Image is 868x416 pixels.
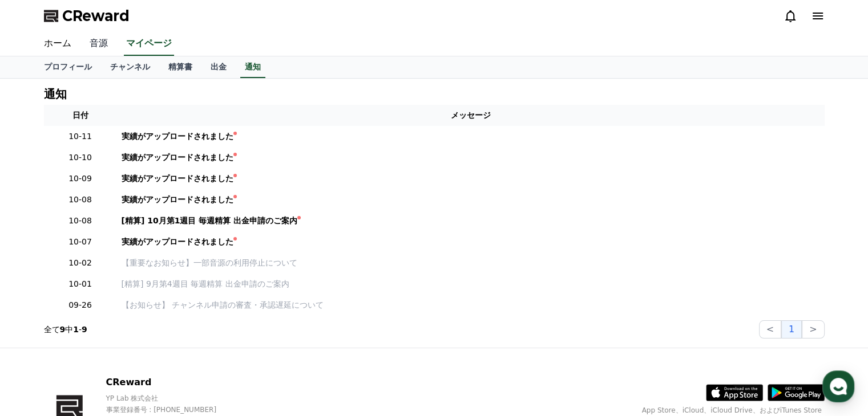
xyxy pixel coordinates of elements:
[122,173,233,185] div: 実績がアップロードされました
[802,320,824,338] button: >
[122,236,233,248] div: 実績がアップロードされました
[44,88,67,100] h4: 通知
[82,325,87,334] strong: 9
[44,105,117,126] th: 日付
[73,325,79,334] strong: 1
[49,173,112,185] p: 10-09
[122,130,233,142] div: 実績がアップロードされました
[49,299,112,311] p: 09-26
[169,338,197,348] span: Settings
[49,215,112,227] p: 10-08
[75,321,147,350] a: Messages
[117,105,825,126] th: メッセージ
[35,32,80,56] a: ホーム
[80,32,117,56] a: 音源
[122,278,820,290] a: [精算] 9月第4週目 毎週精算 出金申請のご案内
[122,236,820,248] a: 実績がアップロードされました
[122,152,233,164] div: 実績がアップロードされました
[49,130,112,142] p: 10-11
[62,7,130,25] span: CReward
[35,56,101,78] a: プロフィール
[122,130,820,142] a: 実績がアップロードされました
[122,194,820,206] a: 実績がアップロードされました
[106,405,271,414] p: 事業登録番号 : [PHONE_NUMBER]
[147,321,219,350] a: Settings
[95,339,128,348] span: Messages
[122,215,298,227] div: [精算] 10月第1週目 毎週精算 出金申請のご案内
[106,376,271,389] p: CReward
[201,56,236,78] a: 出金
[49,257,112,269] p: 10-02
[124,32,174,56] a: マイページ
[240,56,265,78] a: 通知
[29,338,49,348] span: Home
[122,215,820,227] a: [精算] 10月第1週目 毎週精算 出金申請のご案内
[122,152,820,164] a: 実績がアップロードされました
[106,394,271,403] p: YP Lab 株式会社
[759,320,781,338] button: <
[49,278,112,290] p: 10-01
[60,325,66,334] strong: 9
[49,236,112,248] p: 10-07
[44,7,130,25] a: CReward
[122,173,820,185] a: 実績がアップロードされました
[49,194,112,206] p: 10-08
[159,56,201,78] a: 精算書
[101,56,159,78] a: チャンネル
[44,324,87,335] p: 全て 中 -
[122,194,233,206] div: 実績がアップロードされました
[122,299,820,311] a: 【お知らせ】 チャンネル申請の審査・承認遅延について
[3,321,75,350] a: Home
[122,257,820,269] a: 【重要なお知らせ】一部音源の利用停止について
[781,320,802,338] button: 1
[49,152,112,164] p: 10-10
